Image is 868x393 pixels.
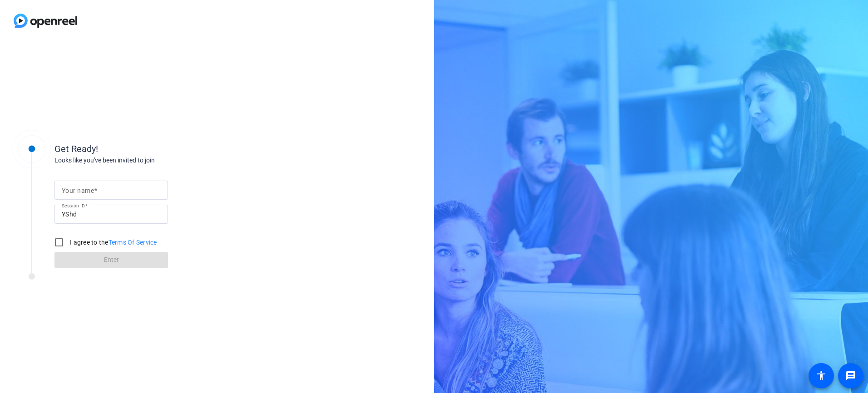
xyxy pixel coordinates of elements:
[62,203,85,208] mat-label: Session ID
[845,370,856,381] mat-icon: message
[54,142,236,156] div: Get Ready!
[108,239,157,246] a: Terms Of Service
[62,187,94,194] mat-label: Your name
[816,370,827,381] mat-icon: accessibility
[68,238,157,247] label: I agree to the
[54,156,236,165] div: Looks like you've been invited to join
